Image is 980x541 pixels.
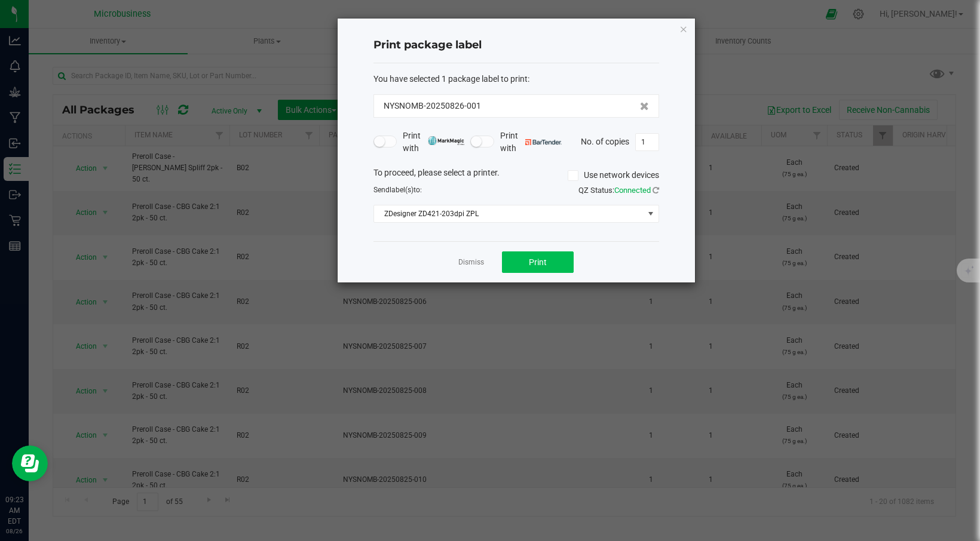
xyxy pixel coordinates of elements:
[365,167,668,185] div: To proceed, please select a printer.
[458,257,484,268] a: Dismiss
[500,130,562,155] span: Print with
[374,205,644,222] span: ZDesigner ZD421-203dpi ZPL
[529,257,547,267] span: Print
[403,130,464,155] span: Print with
[568,169,659,182] label: Use network devices
[390,186,414,194] span: label(s)
[614,186,651,195] span: Connected
[581,136,629,146] span: No. of copies
[373,38,659,53] h4: Print package label
[373,74,528,84] span: You have selected 1 package label to print
[578,186,659,195] span: QZ Status:
[428,136,464,145] img: mark_magic_cybra.png
[384,100,481,112] span: NYSNOMB-20250826-001
[12,445,48,481] iframe: Resource center
[502,251,574,273] button: Print
[373,186,422,194] span: Send to:
[373,73,659,85] div: :
[525,139,562,145] img: bartender.png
